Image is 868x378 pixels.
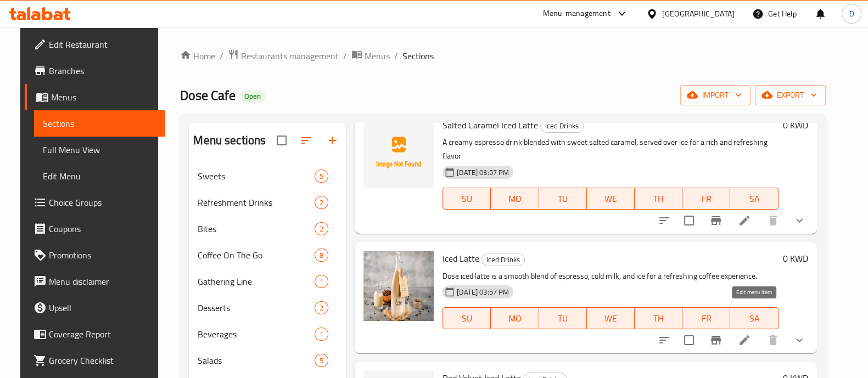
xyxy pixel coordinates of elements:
[193,132,266,149] h2: Menu sections
[365,49,390,63] span: Menus
[198,275,315,288] span: Gathering Line
[539,188,587,210] button: TU
[315,171,328,182] span: 5
[680,85,751,105] button: import
[491,188,539,210] button: MO
[786,207,813,234] button: show more
[363,117,434,188] img: Salted Caramel Iced Latte
[849,8,854,20] span: D
[34,137,165,163] a: Full Menu View
[315,275,328,288] div: items
[49,222,156,235] span: Coupons
[443,136,778,163] p: A creamy espresso drink blended with sweet salted caramel, served over ice for a rich and refresh...
[481,253,525,266] div: Iced Drinks
[682,307,730,329] button: FR
[220,49,223,63] li: /
[677,329,701,352] span: Select to update
[343,49,347,63] li: /
[738,214,751,227] a: Edit menu item
[687,311,726,326] span: FR
[730,307,778,329] button: SA
[591,191,630,207] span: WE
[651,207,677,234] button: sort-choices
[228,49,339,63] a: Restaurants management
[189,295,346,321] div: Desserts2
[315,301,328,314] div: items
[544,191,583,207] span: TU
[43,143,156,156] span: Full Menu View
[315,224,328,234] span: 2
[735,191,774,207] span: SA
[591,311,630,326] span: WE
[198,249,315,262] div: Coffee On The Go
[760,207,786,234] button: delete
[587,188,635,210] button: WE
[541,120,583,132] span: Iced Drinks
[447,311,486,326] span: SU
[189,242,346,268] div: Coffee On The Go8
[43,117,156,130] span: Sections
[189,321,346,347] div: Beverages1
[544,311,583,326] span: TU
[635,307,682,329] button: TH
[315,170,328,183] div: items
[315,250,328,261] span: 8
[495,191,534,207] span: MO
[543,7,611,20] div: Menu-management
[51,91,156,104] span: Menus
[189,163,346,189] div: Sweets5
[49,196,156,209] span: Choice Groups
[394,49,398,63] li: /
[25,268,165,295] a: Menu disclaimer
[682,188,730,210] button: FR
[793,334,806,347] svg: Show Choices
[703,327,729,353] button: Branch-specific-item
[25,84,165,110] a: Menus
[198,222,315,235] span: Bites
[539,307,587,329] button: TU
[25,242,165,268] a: Promotions
[760,327,786,353] button: delete
[240,90,265,103] div: Open
[452,167,513,178] span: [DATE] 03:57 PM
[198,354,315,367] span: Salads
[443,117,538,133] span: Salted Caramel Iced Latte
[443,188,491,210] button: SU
[198,301,315,314] span: Desserts
[34,163,165,189] a: Edit Menu
[180,49,825,63] nav: breadcrumb
[293,127,320,154] span: Sort sections
[189,347,346,374] div: Salads5
[315,303,328,313] span: 2
[639,191,678,207] span: TH
[315,328,328,341] div: items
[25,347,165,374] a: Grocery Checklist
[687,191,726,207] span: FR
[189,268,346,295] div: Gathering Line1
[482,253,524,266] span: Iced Drinks
[241,49,339,63] span: Restaurants management
[315,356,328,366] span: 5
[198,196,315,209] span: Refreshment Drinks
[315,354,328,367] div: items
[662,8,735,20] div: [GEOGRAPHIC_DATA]
[443,307,491,329] button: SU
[198,328,315,341] span: Beverages
[402,49,434,63] span: Sections
[25,216,165,242] a: Coupons
[793,214,806,227] svg: Show Choices
[689,88,742,102] span: import
[452,287,513,297] span: [DATE] 03:57 PM
[447,191,486,207] span: SU
[320,127,346,154] button: Add section
[49,354,156,367] span: Grocery Checklist
[703,207,729,234] button: Branch-specific-item
[491,307,539,329] button: MO
[363,251,434,321] img: Iced Latte
[651,327,677,353] button: sort-choices
[786,327,813,353] button: show more
[730,188,778,210] button: SA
